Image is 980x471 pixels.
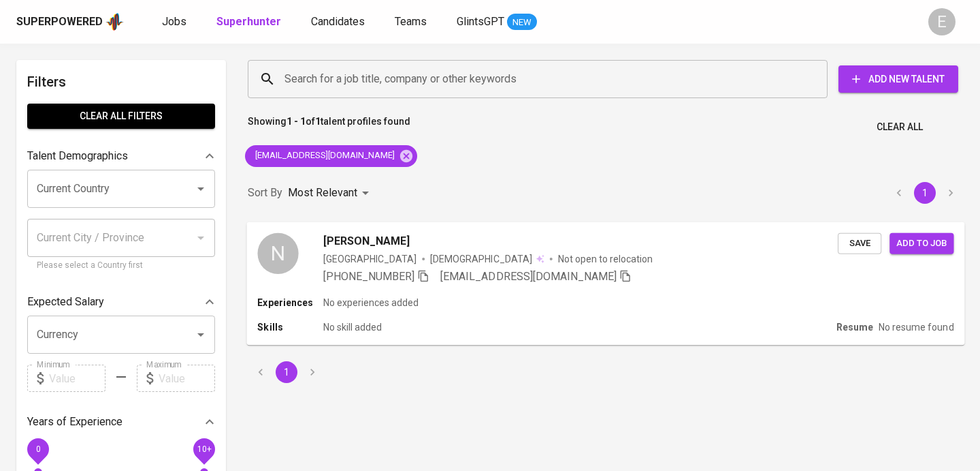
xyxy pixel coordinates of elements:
[914,182,936,204] button: page 1
[395,15,427,28] span: Teams
[877,119,923,136] span: Clear All
[191,325,210,344] button: Open
[323,269,414,282] span: [PHONE_NUMBER]
[886,182,964,204] nav: pagination navigation
[49,365,105,392] input: Value
[27,104,215,129] button: Clear All filters
[558,252,653,265] p: Not open to relocation
[838,232,881,254] button: Save
[37,259,206,273] p: Please select a Country first
[27,288,215,316] div: Expected Salary
[38,108,204,125] span: Clear All filters
[245,145,417,167] div: [EMAIL_ADDRESS][DOMAIN_NAME]
[323,252,416,265] div: [GEOGRAPHIC_DATA]
[323,296,419,309] p: No experiences added
[27,71,215,93] h6: Filters
[245,149,403,162] span: [EMAIL_ADDRESS][DOMAIN_NAME]
[323,232,410,249] span: [PERSON_NAME]
[257,296,323,309] p: Experiences
[159,365,215,392] input: Value
[27,414,122,430] p: Years of Experience
[248,185,282,201] p: Sort By
[35,444,40,454] span: 0
[845,235,875,251] span: Save
[16,14,103,30] div: Superpowered
[457,14,537,31] a: GlintsGPT NEW
[105,12,124,32] img: app logo
[197,444,211,454] span: 10+
[276,361,297,383] button: page 1
[288,185,357,201] p: Most Relevant
[216,14,284,31] a: Superhunter
[162,15,186,28] span: Jobs
[507,16,537,29] span: NEW
[889,232,953,254] button: Add to job
[27,294,104,310] p: Expected Salary
[257,232,298,273] div: N
[896,235,947,251] span: Add to job
[27,148,128,164] p: Talent Demographics
[248,361,325,383] nav: pagination navigation
[27,142,215,170] div: Talent Demographics
[257,320,323,334] p: Skills
[287,116,306,127] b: 1 - 1
[928,8,955,35] div: E
[16,12,124,32] a: Superpoweredapp logo
[323,320,382,334] p: No skill added
[288,181,374,206] div: Most Relevant
[838,65,958,93] button: Add New Talent
[216,15,281,28] b: Superhunter
[162,14,189,31] a: Jobs
[27,408,215,436] div: Years of Experience
[836,320,873,334] p: Resume
[311,14,367,31] a: Candidates
[248,222,964,345] a: N[PERSON_NAME][GEOGRAPHIC_DATA][DEMOGRAPHIC_DATA] Not open to relocation[PHONE_NUMBER] [EMAIL_ADD...
[311,15,365,28] span: Candidates
[440,269,617,282] span: [EMAIL_ADDRESS][DOMAIN_NAME]
[248,115,410,140] p: Showing of talent profiles found
[849,71,947,88] span: Add New Talent
[191,179,210,198] button: Open
[315,116,321,127] b: 1
[879,320,953,334] p: No resume found
[871,115,928,140] button: Clear All
[457,15,504,28] span: GlintsGPT
[430,252,534,265] span: [DEMOGRAPHIC_DATA]
[395,14,429,31] a: Teams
